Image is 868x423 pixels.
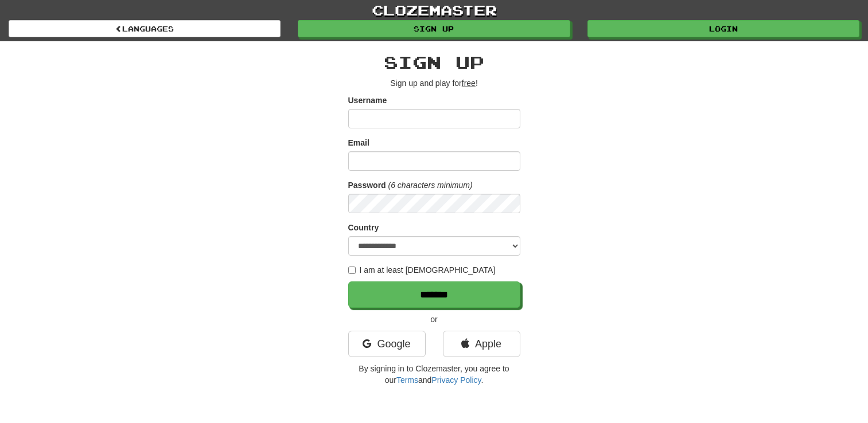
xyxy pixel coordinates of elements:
a: Languages [9,20,281,37]
h2: Sign up [348,53,520,72]
p: By signing in to Clozemaster, you agree to our and . [348,363,520,386]
em: (6 characters minimum) [388,181,473,190]
label: Password [348,179,386,191]
label: I am at least [DEMOGRAPHIC_DATA] [348,264,496,276]
a: Sign up [298,20,570,37]
a: Terms [396,375,418,385]
a: Apple [443,331,520,357]
p: Sign up and play for ! [348,77,520,89]
label: Username [348,95,387,106]
label: Email [348,137,369,148]
u: free [462,79,476,88]
label: Country [348,222,379,233]
input: I am at least [DEMOGRAPHIC_DATA] [348,267,356,274]
a: Google [348,331,426,357]
a: Login [587,20,859,37]
p: or [348,314,520,325]
a: Privacy Policy [431,375,481,385]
